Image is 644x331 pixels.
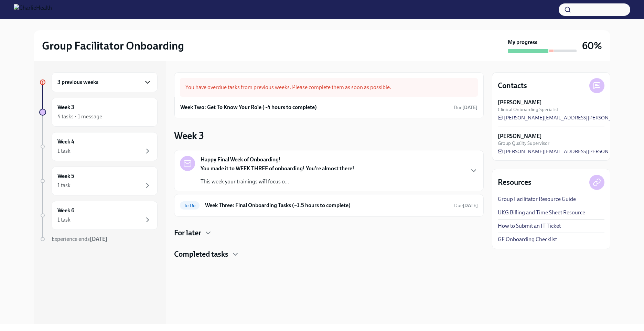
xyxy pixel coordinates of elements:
a: To DoWeek Three: Final Onboarding Tasks (~1.5 hours to complete)Due[DATE] [180,200,478,211]
h6: Week Three: Final Onboarding Tasks (~1.5 hours to complete) [205,202,449,209]
h6: Week 3 [57,104,74,111]
strong: [PERSON_NAME] [498,99,542,106]
h4: For later [174,228,201,238]
strong: [DATE] [462,105,477,110]
span: August 23rd, 2025 10:00 [454,202,478,209]
strong: Happy Final Week of Onboarding! [201,156,281,163]
div: 1 task [57,147,71,155]
span: Experience ends [52,236,107,242]
a: How to Submit an IT Ticket [498,222,561,230]
h4: Completed tasks [174,249,228,259]
strong: [DATE] [463,203,478,209]
a: Week 34 tasks • 1 message [39,98,158,127]
h4: Resources [498,177,532,188]
h2: Group Facilitator Onboarding [42,39,184,53]
div: Completed tasks [174,249,484,259]
p: This week your trainings will focus o... [201,178,354,185]
div: You have overdue tasks from previous weeks. Please complete them as soon as possible. [180,78,478,97]
span: To Do [180,203,200,208]
a: Group Facilitator Resource Guide [498,195,576,203]
h6: 3 previous weeks [57,78,98,86]
strong: My progress [508,39,537,46]
h6: Week 5 [57,172,74,180]
span: Due [454,203,478,209]
a: Week 51 task [39,167,158,195]
a: Week 61 task [39,201,158,230]
div: For later [174,228,484,238]
div: 1 task [57,182,71,189]
img: CharlieHealth [14,4,52,15]
a: Week 41 task [39,132,158,161]
span: August 18th, 2025 10:00 [454,104,477,111]
a: UKG Billing and Time Sheet Resource [498,209,585,216]
strong: [DATE] [90,236,107,242]
strong: [PERSON_NAME] [498,132,542,140]
strong: You made it to WEEK THREE of onboarding! You're almost there! [201,165,354,172]
h6: Week 6 [57,207,74,214]
div: 3 previous weeks [52,72,158,92]
h6: Week 4 [57,138,74,146]
div: 1 task [57,216,71,224]
h4: Contacts [498,81,527,91]
a: GF Onboarding Checklist [498,236,557,243]
span: Group Quality Supervisor [498,140,549,147]
a: Week Two: Get To Know Your Role (~4 hours to complete)Due[DATE] [180,102,477,113]
span: Due [454,105,477,110]
span: Clinical Onboarding Specialist [498,106,558,113]
h3: 60% [582,40,602,52]
div: 4 tasks • 1 message [57,113,102,120]
h3: Week 3 [174,129,204,142]
h6: Week Two: Get To Know Your Role (~4 hours to complete) [180,104,317,111]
